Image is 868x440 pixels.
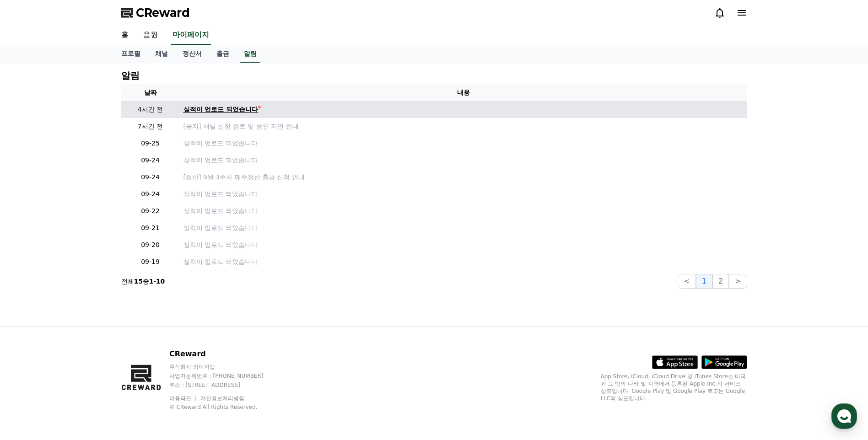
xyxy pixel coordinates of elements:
a: 대화 [60,290,118,313]
a: 실적이 업로드 되었습니다 [183,206,744,216]
a: 음원 [136,26,165,45]
button: < [678,274,695,289]
p: © CReward All Rights Reserved. [169,403,281,411]
a: 프로필 [114,45,148,63]
span: 대화 [84,304,95,311]
a: 실적이 업로드 되었습니다 [183,105,744,114]
h4: 알림 [121,70,140,80]
div: 실적이 업로드 되었습니다 [183,105,259,114]
p: 09-19 [125,257,176,267]
a: 정산서 [175,45,209,63]
th: 내용 [180,84,747,101]
button: 2 [712,274,729,289]
p: 사업자등록번호 : [PHONE_NUMBER] [169,372,281,380]
strong: 15 [134,278,143,285]
a: 개인정보처리방침 [200,395,244,402]
p: 09-22 [125,206,176,216]
span: CReward [136,5,190,20]
a: [정산] 9월 3주차 매주정산 출금 신청 안내 [183,172,744,182]
a: 홈 [114,26,136,45]
p: 주식회사 와이피랩 [169,363,281,370]
p: 4시간 전 [125,105,176,114]
p: 7시간 전 [125,122,176,131]
a: 채널 [148,45,175,63]
strong: 10 [156,278,165,285]
span: 홈 [29,304,34,311]
a: CReward [121,5,190,20]
a: [공지] 채널 신청 검토 및 승인 지연 안내 [183,122,744,131]
a: 실적이 업로드 되었습니다 [183,257,744,267]
a: 이용약관 [169,395,198,402]
a: 설정 [118,290,176,313]
p: 주소 : [STREET_ADDRESS] [169,381,281,389]
p: 09-24 [125,156,176,165]
button: 1 [696,274,712,289]
button: > [729,274,747,289]
a: 홈 [3,290,60,313]
p: 전체 중 - [121,277,165,286]
a: 알림 [240,45,260,63]
a: 실적이 업로드 되었습니다 [183,156,744,165]
p: 09-24 [125,189,176,199]
strong: 1 [149,278,154,285]
a: 실적이 업로드 되었습니다 [183,139,744,148]
th: 날짜 [121,84,180,101]
a: 마이페이지 [171,26,211,45]
p: 09-24 [125,172,176,182]
a: 실적이 업로드 되었습니다 [183,240,744,250]
p: App Store, iCloud, iCloud Drive 및 iTunes Store는 미국과 그 밖의 나라 및 지역에서 등록된 Apple Inc.의 서비스 상표입니다. Goo... [601,373,747,402]
span: 설정 [141,304,152,311]
p: CReward [169,349,281,360]
p: 09-20 [125,240,176,250]
a: 출금 [209,45,237,63]
a: 실적이 업로드 되었습니다 [183,189,744,199]
a: 실적이 업로드 되었습니다 [183,223,744,233]
p: 09-21 [125,223,176,233]
p: 09-25 [125,139,176,148]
